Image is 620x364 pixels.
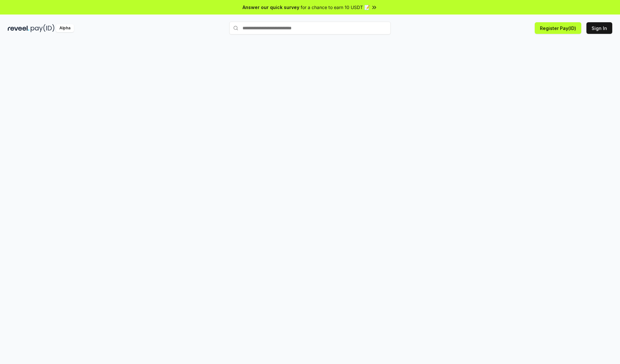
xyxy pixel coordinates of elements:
div: Alpha [56,24,74,32]
button: Register Pay(ID) [535,22,581,34]
span: for a chance to earn 10 USDT 📝 [301,4,370,11]
img: pay_id [31,24,55,32]
button: Sign In [586,22,612,34]
img: reveel_dark [8,24,29,32]
span: Answer our quick survey [243,4,299,11]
